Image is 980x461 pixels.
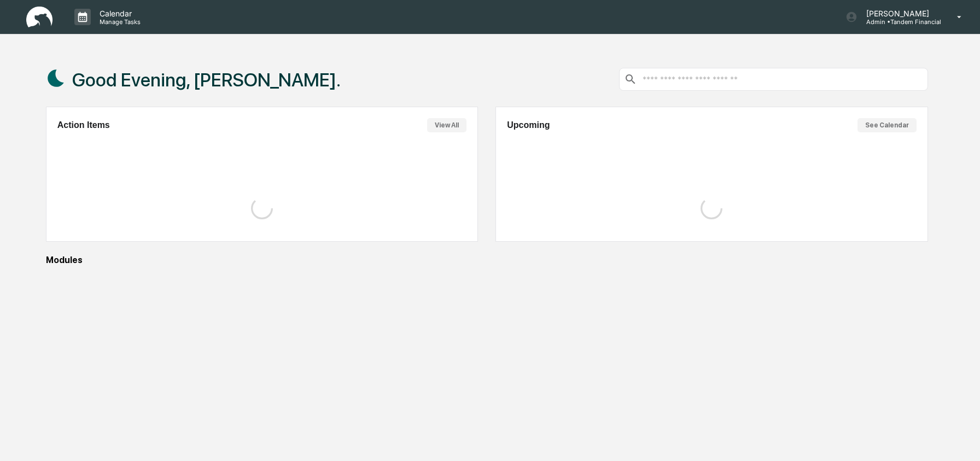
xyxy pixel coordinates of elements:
img: logo [26,7,52,28]
h2: Action Items [57,120,110,130]
p: Calendar [91,9,146,18]
p: Manage Tasks [91,18,146,26]
h1: Good Evening, [PERSON_NAME]. [72,69,341,91]
h2: Upcoming [507,120,550,130]
p: [PERSON_NAME] [857,9,941,18]
div: Modules [46,255,928,265]
button: See Calendar [857,118,917,132]
p: Admin • Tandem Financial [857,18,941,26]
button: View All [427,118,466,132]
